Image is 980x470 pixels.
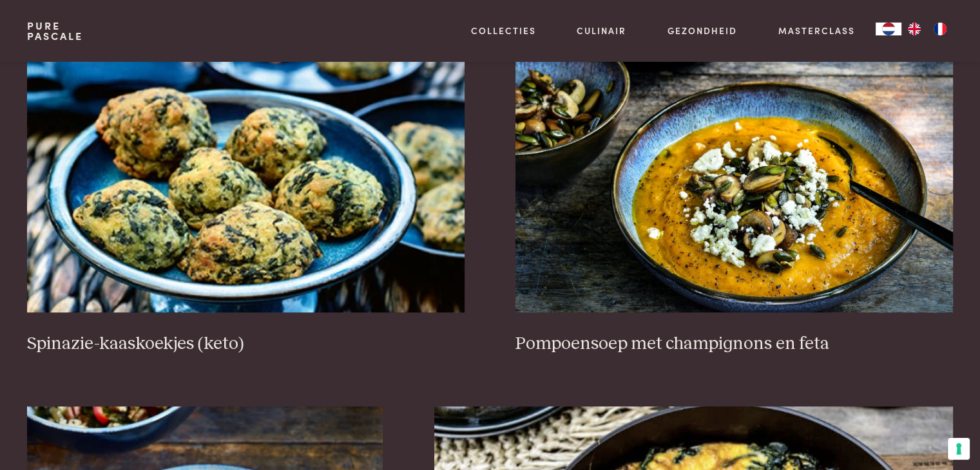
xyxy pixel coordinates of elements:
[27,21,83,41] a: PurePascale
[471,24,536,37] a: Collecties
[27,333,464,355] h3: Spinazie-kaaskoekjes (keto)
[876,23,901,35] div: Language
[27,55,464,312] img: Spinazie-kaaskoekjes (keto)
[948,438,970,460] button: Uw voorkeuren voor toestemming voor trackingtechnologieën
[927,23,953,35] a: FR
[515,55,952,355] a: Pompoensoep met champignons en feta Pompoensoep met champignons en feta
[901,23,927,35] a: EN
[778,24,855,37] a: Masterclass
[876,23,901,35] a: NL
[668,24,737,37] a: Gezondheid
[515,333,952,355] h3: Pompoensoep met champignons en feta
[876,23,953,35] aside: Language selected: Nederlands
[577,24,626,37] a: Culinair
[27,55,464,355] a: Spinazie-kaaskoekjes (keto) Spinazie-kaaskoekjes (keto)
[901,23,953,35] ul: Language list
[515,55,952,312] img: Pompoensoep met champignons en feta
